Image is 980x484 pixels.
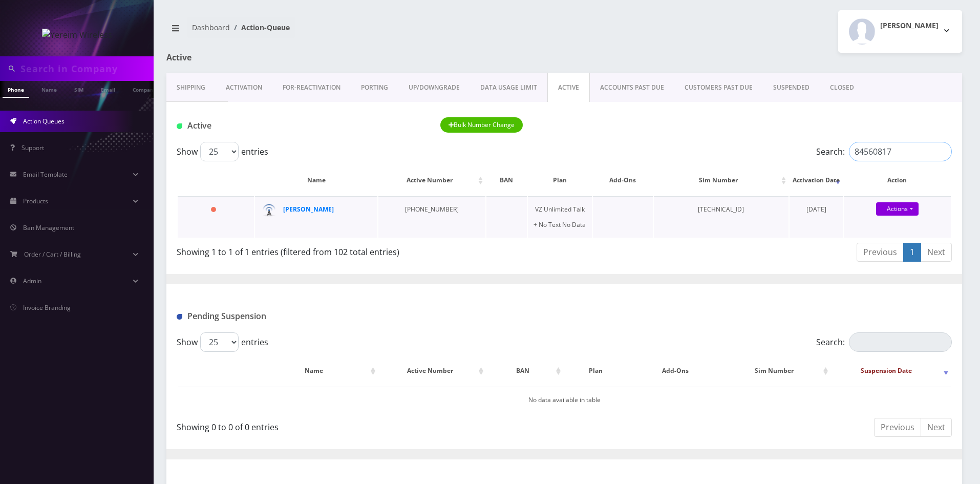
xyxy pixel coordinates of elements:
a: Company [127,81,162,97]
a: Name [36,81,62,97]
a: Next [921,243,952,262]
div: Showing 0 to 0 of 0 entries [177,417,557,433]
input: Search: [849,142,952,161]
span: Ban Management [23,223,74,232]
span: Email Template [23,170,68,179]
a: ACCOUNTS PAST DUE [590,73,674,102]
th: Name: activate to sort column ascending [255,356,378,386]
span: Action Queues [23,117,65,125]
th: BAN [486,165,526,195]
img: Pending Suspension [177,314,182,320]
select: Showentries [200,142,239,161]
th: Active Number: activate to sort column ascending [378,165,485,195]
td: VZ Unlimited Talk + No Text No Data [528,196,592,238]
button: [PERSON_NAME] [838,10,962,53]
a: DATA USAGE LIMIT [470,73,547,102]
td: No data available in table [178,387,951,413]
span: Admin [23,277,41,285]
span: Invoice Branding [23,303,71,312]
th: Activation Date: activate to sort column ascending [790,165,843,195]
label: Show entries [177,332,268,352]
img: Active [177,123,182,129]
th: BAN: activate to sort column ascending [487,356,563,386]
a: Actions [876,202,919,216]
nav: breadcrumb [166,17,557,46]
a: Dashboard [192,23,230,32]
th: Plan [564,356,627,386]
td: [TECHNICAL_ID] [654,196,789,238]
a: PORTING [351,73,398,102]
a: UP/DOWNGRADE [398,73,470,102]
img: Yereim Wireless [42,29,112,41]
h1: Pending Suspension [177,311,425,321]
a: Email [96,81,120,97]
button: Bulk Number Change [440,117,523,133]
a: SUSPENDED [763,73,820,102]
a: Activation [216,73,272,102]
li: Action-Queue [230,22,290,33]
a: Next [921,418,952,437]
label: Search: [816,332,952,352]
th: Add-Ons [628,356,722,386]
h1: Active [177,121,425,131]
input: Search: [849,332,952,352]
a: CUSTOMERS PAST DUE [674,73,763,102]
td: [PHONE_NUMBER] [378,196,485,238]
span: Products [23,197,48,205]
a: Previous [857,243,904,262]
span: Order / Cart / Billing [24,250,81,259]
span: [DATE] [806,205,826,214]
label: Search: [816,142,952,161]
th: Plan [528,165,592,195]
a: Phone [3,81,29,98]
input: Search in Company [20,59,151,78]
a: FOR-REActivation [272,73,351,102]
th: Suspension Date: activate to sort column ascending [832,356,951,386]
label: Show entries [177,142,268,161]
a: 1 [903,243,921,262]
th: Action [844,165,951,195]
a: ACTIVE [547,73,590,102]
div: Showing 1 to 1 of 1 entries (filtered from 102 total entries) [177,242,557,258]
a: CLOSED [820,73,864,102]
th: Active Number: activate to sort column ascending [379,356,486,386]
th: Sim Number: activate to sort column ascending [654,165,789,195]
th: Name [255,165,377,195]
a: SIM [69,81,89,97]
th: Sim Number: activate to sort column ascending [723,356,830,386]
th: Add-Ons [593,165,653,195]
h1: Active [166,53,421,62]
a: [PERSON_NAME] [283,205,334,214]
a: Shipping [166,73,216,102]
select: Showentries [200,332,239,352]
a: Previous [874,418,921,437]
span: Support [22,143,44,152]
h2: [PERSON_NAME] [880,22,939,30]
